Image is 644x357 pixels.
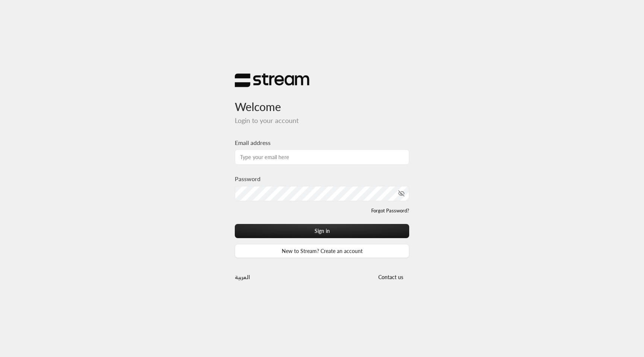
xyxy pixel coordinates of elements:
[235,73,309,88] img: Stream Logo
[235,174,261,183] label: Password
[235,138,271,147] label: Email address
[372,270,409,284] button: Contact us
[235,244,409,258] a: New to Stream? Create an account
[235,149,409,165] input: Type your email here
[235,224,409,238] button: Sign in
[235,117,409,125] h5: Login to your account
[371,207,409,215] a: Forgot Password?
[235,270,250,284] a: العربية
[372,274,409,280] a: Contact us
[395,187,408,200] button: toggle password visibility
[235,88,409,113] h3: Welcome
